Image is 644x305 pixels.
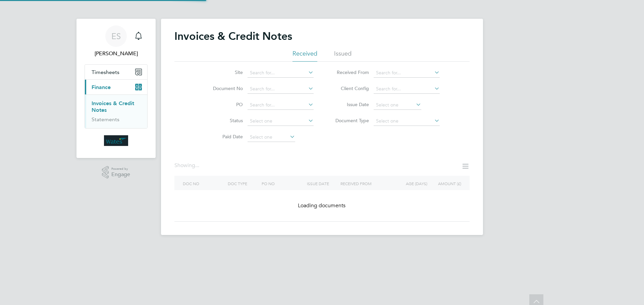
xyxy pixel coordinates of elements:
label: Document Type [330,118,369,124]
span: Emily Summerfield [85,50,148,58]
span: ... [195,162,199,169]
span: ES [111,32,121,41]
label: Received From [330,69,369,75]
input: Search for... [374,68,440,78]
input: Select one [248,133,295,142]
label: Site [204,69,243,75]
label: Status [204,118,243,124]
button: Finance [85,80,147,94]
li: Received [292,50,317,62]
input: Search for... [248,68,314,78]
a: ES[PERSON_NAME] [85,25,148,58]
span: Engage [111,172,130,177]
label: Document No [204,85,243,91]
span: Finance [92,84,111,90]
button: Timesheets [85,65,147,79]
label: Paid Date [204,134,243,140]
a: Go to home page [85,135,148,146]
span: Powered by [111,166,130,172]
input: Select one [374,100,421,110]
input: Select one [374,117,440,126]
label: PO [204,101,243,107]
div: Finance [85,94,147,128]
a: Statements [92,116,119,123]
a: Powered byEngage [102,166,130,179]
input: Search for... [374,84,440,94]
nav: Main navigation [76,19,156,158]
label: Client Config [330,85,369,91]
div: Showing [174,162,201,169]
input: Select one [248,117,314,126]
span: Timesheets [92,69,119,75]
img: wates-logo-retina.png [104,135,128,146]
input: Search for... [248,100,314,110]
h2: Invoices & Credit Notes [174,29,292,43]
a: Invoices & Credit Notes [92,100,134,113]
li: Issued [334,50,352,62]
input: Search for... [248,84,314,94]
label: Issue Date [330,101,369,107]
